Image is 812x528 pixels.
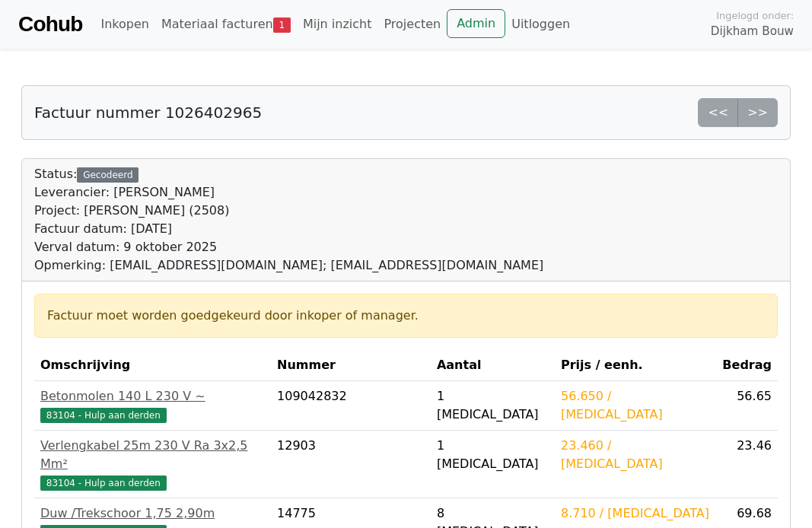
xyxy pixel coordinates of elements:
div: Verlengkabel 25m 230 V Ra 3x2,5 Mm² [40,437,265,473]
div: Opmerking: [EMAIL_ADDRESS][DOMAIN_NAME]; [EMAIL_ADDRESS][DOMAIN_NAME] [34,256,543,275]
a: Materiaal facturen1 [155,9,297,40]
div: Verval datum: 9 oktober 2025 [34,238,543,256]
td: 12903 [271,431,431,498]
th: Aantal [431,350,555,381]
div: 8.710 / [MEDICAL_DATA] [561,504,710,523]
div: Status: [34,165,543,275]
th: Prijs / eenh. [555,350,716,381]
a: Cohub [18,6,82,43]
div: Project: [PERSON_NAME] (2508) [34,202,543,220]
span: 83104 - Hulp aan derden [40,476,167,491]
div: Betonmolen 140 L 230 V ~ [40,387,265,406]
div: Factuur datum: [DATE] [34,220,543,238]
div: 56.650 / [MEDICAL_DATA] [561,387,710,424]
h5: Factuur nummer 1026402965 [34,103,262,122]
a: Projecten [377,9,447,40]
td: 56.65 [716,381,778,431]
span: Ingelogd onder: [716,8,794,23]
td: 109042832 [271,381,431,431]
th: Nummer [271,350,431,381]
div: Leverancier: [PERSON_NAME] [34,183,543,202]
a: Inkopen [94,9,154,40]
a: Verlengkabel 25m 230 V Ra 3x2,5 Mm²83104 - Hulp aan derden [40,437,265,491]
td: 23.46 [716,431,778,498]
div: 23.460 / [MEDICAL_DATA] [561,437,710,473]
th: Bedrag [716,350,778,381]
a: Uitloggen [505,9,576,40]
a: Mijn inzicht [297,9,378,40]
div: Factuur moet worden goedgekeurd door inkoper of manager. [47,307,765,325]
a: Admin [447,9,505,38]
div: Gecodeerd [77,167,139,183]
div: 1 [MEDICAL_DATA] [437,437,549,473]
span: Dijkham Bouw [711,23,794,40]
th: Omschrijving [34,350,271,381]
div: 1 [MEDICAL_DATA] [437,387,549,424]
div: Duw /Trekschoor 1,75 2,90m [40,504,265,523]
span: 1 [273,17,291,33]
a: Betonmolen 140 L 230 V ~83104 - Hulp aan derden [40,387,265,424]
span: 83104 - Hulp aan derden [40,408,167,423]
